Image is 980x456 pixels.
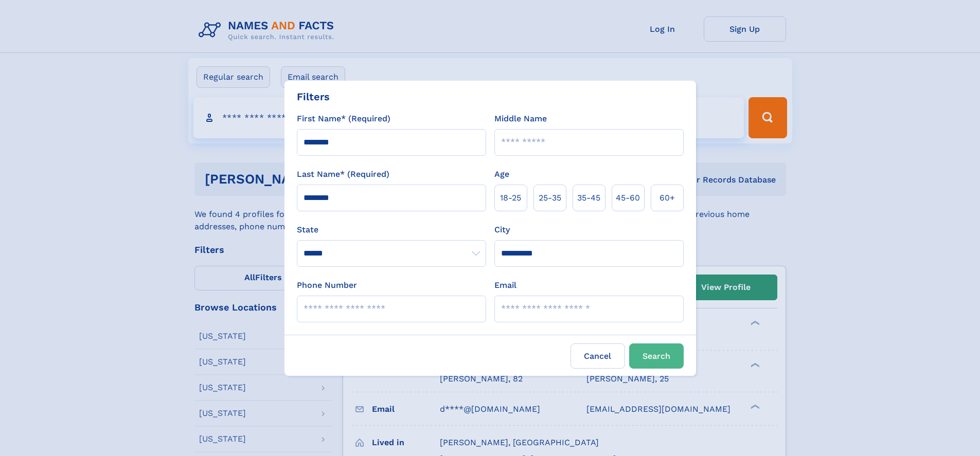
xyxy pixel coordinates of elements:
[629,343,684,369] button: Search
[494,113,547,125] label: Middle Name
[494,279,516,291] label: Email
[616,192,640,204] span: 45‑60
[571,343,625,369] label: Cancel
[297,279,357,291] label: Phone Number
[660,192,675,204] span: 60+
[297,113,390,125] label: First Name* (Required)
[297,224,486,236] label: State
[297,168,389,180] label: Last Name* (Required)
[494,224,510,236] label: City
[500,192,521,204] span: 18‑25
[494,168,509,180] label: Age
[539,192,561,204] span: 25‑35
[577,192,600,204] span: 35‑45
[297,89,330,104] div: Filters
